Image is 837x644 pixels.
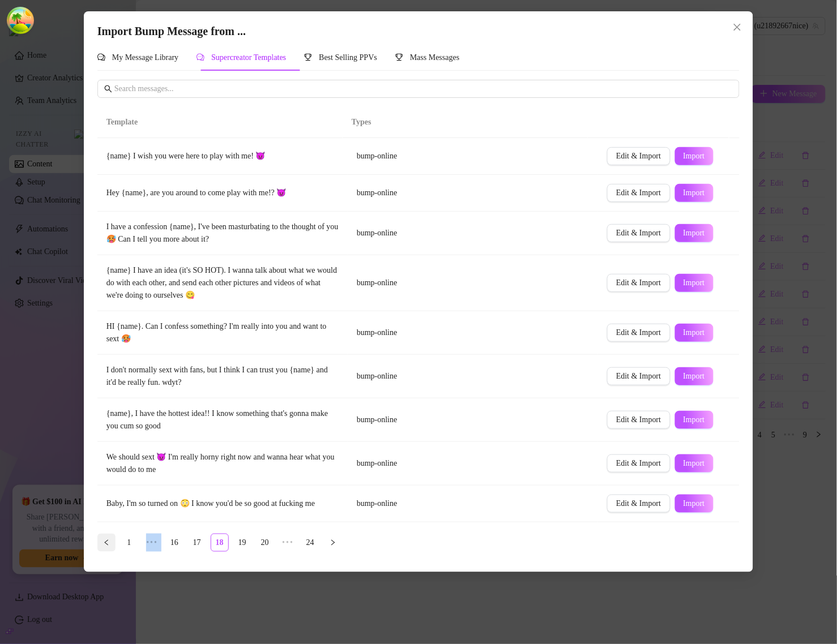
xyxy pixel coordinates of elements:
[348,175,598,212] td: bump-online
[97,534,116,552] li: Previous Page
[343,107,588,138] th: Types
[319,53,377,62] span: Best Selling PPVs
[675,147,714,165] button: Import
[616,328,661,337] span: Edit & Import
[97,398,348,442] td: {name}, I have the hottest idea!! I know something that's gonna make you cum so good
[211,53,286,62] span: Supercreator Templates
[607,184,670,202] button: Edit & Import
[607,367,670,385] button: Edit & Import
[301,534,319,552] li: 24
[97,25,246,37] span: Import Bump Message from ...
[616,278,661,287] span: Edit & Import
[324,534,342,552] li: Next Page
[607,411,670,429] button: Edit & Import
[684,499,705,508] span: Import
[197,53,204,61] span: comment
[189,534,206,551] a: 17
[324,534,342,552] button: right
[279,534,297,552] li: Next 5 Pages
[395,53,403,61] span: trophy
[684,328,705,337] span: Import
[348,442,598,486] td: bump-online
[348,522,598,559] td: bump-online
[97,107,343,138] th: Template
[104,85,112,93] span: search
[97,522,348,559] td: That's so hot that I started playing with myself… can I show you?
[112,53,178,62] span: My Message Library
[330,539,336,546] span: right
[234,534,251,551] a: 19
[97,442,348,486] td: We should sext 😈 I'm really horny right now and wanna hear what you would do to me
[675,411,714,429] button: Import
[684,188,705,198] span: Import
[616,229,661,238] span: Edit & Import
[143,534,161,552] li: Previous 5 Pages
[684,459,705,468] span: Import
[114,83,733,95] input: Search messages...
[607,454,670,473] button: Edit & Import
[410,53,460,62] span: Mass Messages
[97,175,348,212] td: Hey {name}, are you around to come play with me!? 😈
[348,398,598,442] td: bump-online
[675,274,714,292] button: Import
[121,534,138,551] a: 1
[166,534,183,551] a: 16
[616,499,661,508] span: Edit & Import
[256,534,274,552] li: 20
[616,372,661,381] span: Edit & Import
[9,9,32,32] button: Open Tanstack query devtools
[728,18,746,36] button: Close
[616,459,661,468] span: Edit & Import
[616,152,661,161] span: Edit & Import
[607,495,670,513] button: Edit & Import
[607,274,670,292] button: Edit & Import
[348,255,598,311] td: bump-online
[348,212,598,255] td: bump-online
[348,311,598,355] td: bump-online
[188,534,206,552] li: 17
[684,278,705,287] span: Import
[675,454,714,473] button: Import
[675,367,714,385] button: Import
[684,372,705,381] span: Import
[607,147,670,165] button: Edit & Import
[97,534,116,552] button: left
[684,229,705,238] span: Import
[103,539,110,546] span: left
[97,255,348,311] td: {name} I have an idea (it's SO HOT). I wanna talk about what we would do with each other, and sen...
[675,324,714,342] button: Import
[733,23,742,32] span: close
[675,224,714,242] button: Import
[616,188,661,198] span: Edit & Import
[675,184,714,202] button: Import
[211,534,228,551] a: 18
[97,212,348,255] td: I have a confession {name}, I've been masturbating to the thought of you 🥵 Can I tell you more ab...
[97,355,348,398] td: I don't normally sext with fans, but I think I can trust you {name} and it'd be really fun. wdyt?
[616,415,661,424] span: Edit & Import
[233,534,251,552] li: 19
[257,534,274,551] a: 20
[684,415,705,424] span: Import
[684,152,705,161] span: Import
[302,534,319,551] a: 24
[348,138,598,175] td: bump-online
[143,534,161,552] span: •••
[165,534,183,552] li: 16
[97,486,348,522] td: Baby, I'm so turned on 😳 I know you'd be so good at fucking me
[97,53,105,61] span: comment
[97,138,348,175] td: {name} I wish you were here to play with me! 😈
[304,53,312,61] span: trophy
[120,534,138,552] li: 1
[675,495,714,513] button: Import
[348,486,598,522] td: bump-online
[279,534,297,552] span: •••
[607,324,670,342] button: Edit & Import
[728,23,746,32] span: Close
[607,224,670,242] button: Edit & Import
[211,534,229,552] li: 18
[348,355,598,398] td: bump-online
[97,311,348,355] td: HI {name}. Can I confess something? I'm really into you and want to sext 🥵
